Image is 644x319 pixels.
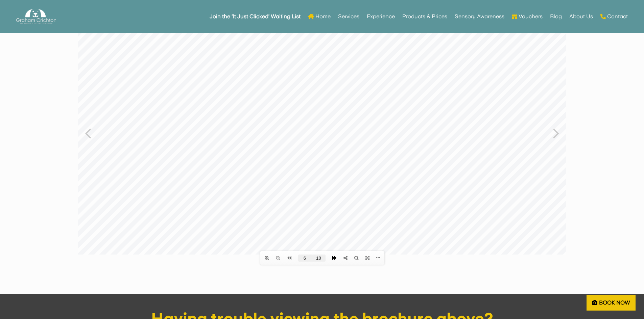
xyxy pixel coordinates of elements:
[298,259,302,263] i: More
[338,3,359,30] a: Services
[569,3,593,30] a: About Us
[187,259,191,263] i: Zoom in
[210,14,301,19] strong: Join the ‘It Just Clicked’ Waiting List
[220,258,234,265] input: 1
[234,258,247,265] input: 1
[600,3,628,30] a: Contact
[550,3,562,30] a: Blog
[287,259,291,263] i: Full screen
[254,259,259,263] i: Next page
[455,3,504,30] a: Sensory Awareness
[16,7,56,26] img: Graham Crichton Photography Logo
[265,259,269,263] i: Share
[512,3,543,30] a: Vouchers
[367,3,395,30] a: Experience
[308,3,331,30] a: Home
[210,3,301,30] a: Join the ‘It Just Clicked’ Waiting List
[475,127,481,144] i: Next page
[276,259,281,263] i: Search
[402,3,447,30] a: Products & Prices
[587,295,636,311] a: Book Now
[209,259,213,263] i: Previous page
